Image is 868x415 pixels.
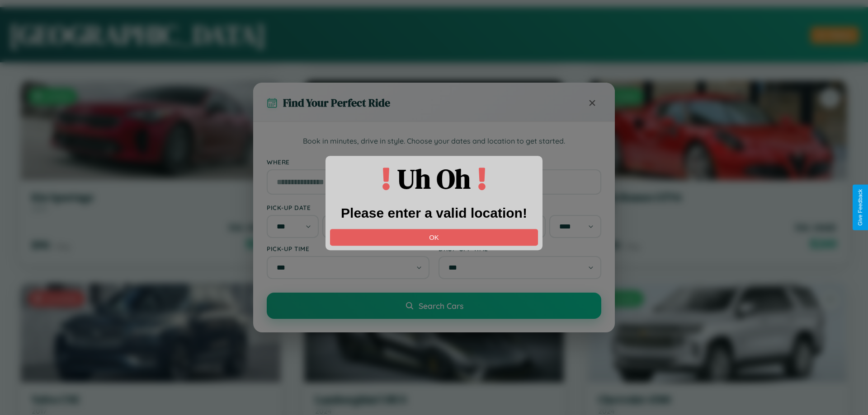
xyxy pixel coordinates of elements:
h3: Find Your Perfect Ride [283,95,390,110]
span: Search Cars [419,301,463,311]
label: Drop-off Date [439,204,601,211]
label: Pick-up Time [267,245,429,252]
p: Book in minutes, drive in style. Choose your dates and location to get started. [267,135,601,147]
label: Drop-off Time [439,245,601,252]
label: Where [267,158,601,166]
label: Pick-up Date [267,204,429,211]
